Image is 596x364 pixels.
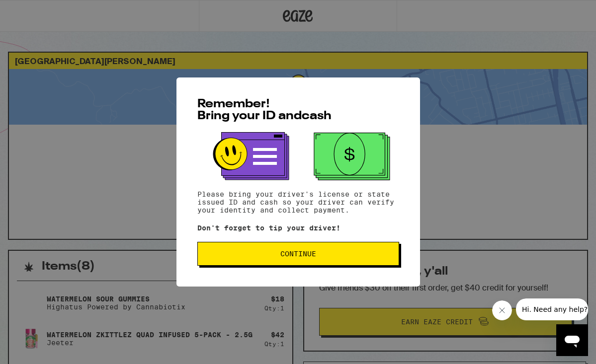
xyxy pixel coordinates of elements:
iframe: Close message [492,300,512,320]
p: Don't forget to tip your driver! [197,224,399,232]
p: Please bring your driver's license or state issued ID and cash so your driver can verify your ide... [197,190,399,214]
iframe: Button to launch messaging window [556,324,588,356]
iframe: Message from company [516,298,588,320]
span: Remember! Bring your ID and cash [197,98,332,122]
button: Continue [197,242,399,266]
span: Continue [280,250,316,257]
